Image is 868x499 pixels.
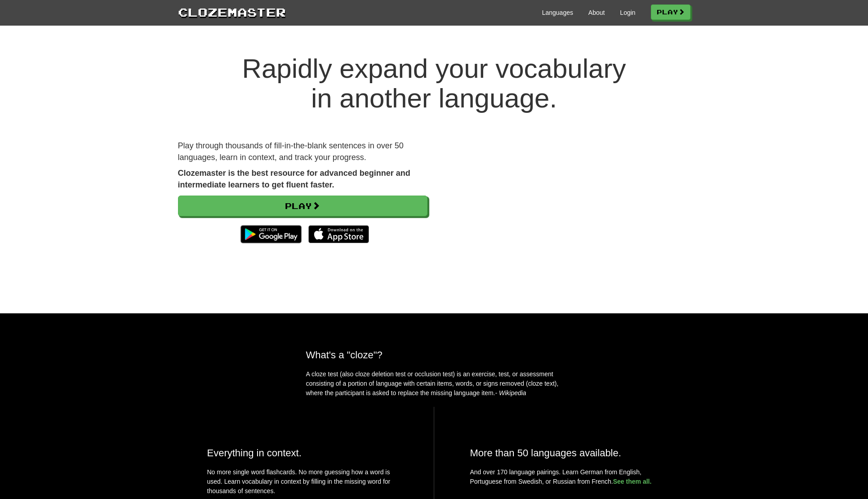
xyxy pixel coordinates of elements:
em: - Wikipedia [495,389,526,397]
p: And over 170 language pairings. Learn German from English, Portuguese from Swedish, or Russian fr... [470,468,661,486]
a: Clozemaster [178,4,286,20]
a: See them all. [613,478,652,485]
a: Login [620,8,635,17]
h2: Everything in context. [207,447,398,459]
a: Play [178,196,427,216]
p: A cloze test (also cloze deletion test or occlusion test) is an exercise, test, or assessment con... [306,370,562,398]
a: About [588,8,605,17]
p: Play through thousands of fill-in-the-blank sentences in over 50 languages, learn in context, and... [178,140,427,163]
a: Languages [542,8,573,17]
a: Play [651,4,690,20]
img: Download_on_the_App_Store_Badge_US-UK_135x40-25178aeef6eb6b83b96f5f2d004eda3bffbb37122de64afbaef7... [308,225,369,243]
img: Get it on Google Play [236,221,306,248]
h2: What's a "cloze"? [306,349,562,361]
strong: Clozemaster is the best resource for advanced beginner and intermediate learners to get fluent fa... [178,169,410,189]
h2: More than 50 languages available. [470,447,661,459]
